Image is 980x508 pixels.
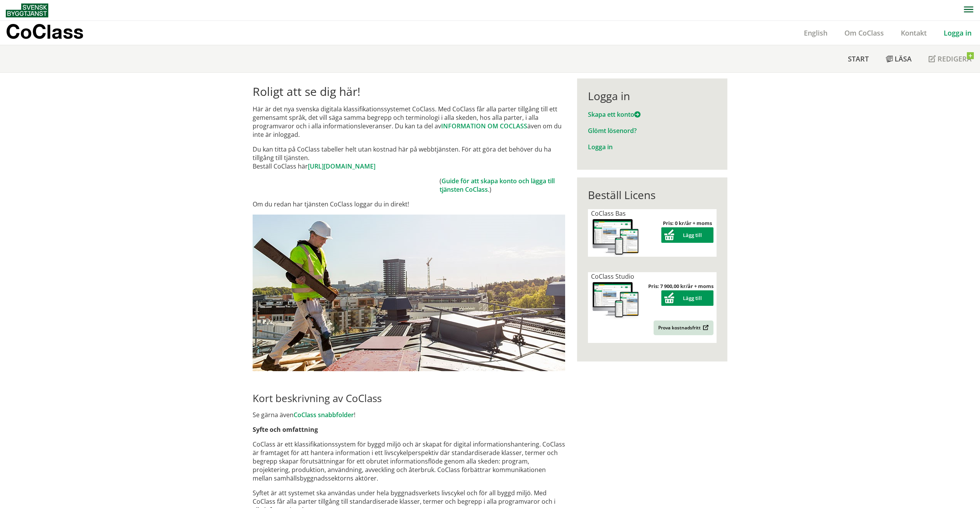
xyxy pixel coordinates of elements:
span: Start [848,54,869,63]
p: CoClass [6,27,83,36]
div: Logga in [588,89,717,102]
a: Lägg till [661,295,713,302]
p: Se gärna även ! [253,411,565,419]
td: ( .) [440,177,565,194]
div: Beställ Licens [588,188,717,201]
a: Guide för att skapa konto och lägga till tjänsten CoClass [440,177,555,194]
a: Lägg till [661,232,713,239]
a: INFORMATION OM COCLASS [441,122,527,130]
p: Här är det nya svenska digitala klassifikationssystemet CoClass. Med CoClass får alla parter till... [253,105,565,139]
a: Logga in [935,28,980,38]
button: Lägg till [661,290,713,306]
strong: Syfte och omfattning [253,425,318,434]
a: Kontakt [892,28,935,38]
span: CoClass Studio [591,272,634,281]
a: Om CoClass [836,28,892,38]
a: Start [839,45,877,72]
h2: Kort beskrivning av CoClass [253,392,565,404]
img: coclass-license.jpg [591,218,640,257]
p: CoClass är ett klassifikationssystem för byggd miljö och är skapat för digital informationshanter... [253,440,565,482]
img: Outbound.png [701,325,709,331]
span: CoClass Bas [591,209,626,218]
button: Lägg till [661,227,713,243]
span: Läsa [895,54,912,63]
a: Prova kostnadsfritt [654,320,713,335]
p: Du kan titta på CoClass tabeller helt utan kostnad här på webbtjänsten. För att göra det behöver ... [253,145,565,170]
img: Svensk Byggtjänst [6,3,48,17]
a: CoClass [6,21,100,45]
img: login.jpg [253,215,565,371]
a: CoClass snabbfolder [294,411,354,419]
a: English [795,28,836,38]
img: coclass-license.jpg [591,281,640,320]
a: Glömt lösenord? [588,126,637,135]
a: Läsa [877,45,920,72]
a: Skapa ett konto [588,110,640,119]
a: [URL][DOMAIN_NAME] [308,162,375,170]
a: Logga in [588,143,613,151]
strong: Pris: 7 900,00 kr/år + moms [648,283,713,290]
p: Om du redan har tjänsten CoClass loggar du in direkt! [253,200,565,208]
h1: Roligt att se dig här! [253,85,565,99]
strong: Pris: 0 kr/år + moms [663,220,712,227]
